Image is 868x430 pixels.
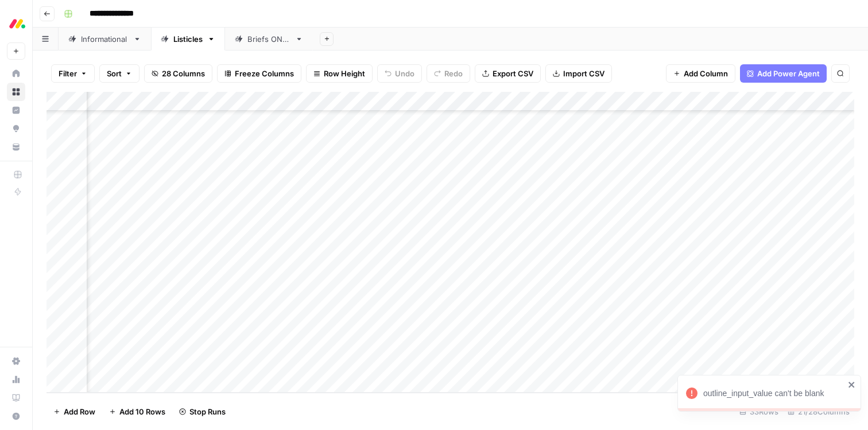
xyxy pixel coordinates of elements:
span: Add Column [684,68,728,79]
button: Add 10 Rows [102,402,172,421]
button: Filter [51,64,95,83]
a: Informational [59,28,151,51]
button: Undo [377,64,422,83]
button: Add Power Agent [740,64,827,83]
button: Export CSV [475,64,541,83]
button: Add Column [666,64,735,83]
button: Freeze Columns [217,64,301,83]
button: close [848,380,856,389]
a: Learning Hub [7,389,25,407]
a: Home [7,64,25,83]
a: Usage [7,370,25,389]
span: Row Height [324,68,365,79]
span: Stop Runs [189,406,226,417]
img: Monday.com Logo [7,13,28,34]
button: Import CSV [545,64,612,83]
div: Informational [81,33,129,45]
span: Sort [107,68,122,79]
a: Listicles [151,28,225,51]
a: Browse [7,83,25,101]
a: Settings [7,352,25,370]
span: Undo [395,68,414,79]
div: Briefs ONLY [247,33,290,45]
button: 28 Columns [144,64,212,83]
button: Sort [99,64,139,83]
button: Help + Support [7,407,25,425]
span: Filter [59,68,77,79]
button: Row Height [306,64,373,83]
div: Listicles [173,33,203,45]
div: 21/28 Columns [783,402,854,421]
span: Add Power Agent [757,68,820,79]
span: Import CSV [563,68,604,79]
span: 28 Columns [162,68,205,79]
div: 33 Rows [735,402,783,421]
button: Add Row [46,402,102,421]
span: Export CSV [493,68,533,79]
a: Insights [7,101,25,119]
button: Stop Runs [172,402,232,421]
div: outline_input_value can't be blank [703,388,844,399]
span: Add 10 Rows [119,406,165,417]
span: Add Row [64,406,95,417]
span: Freeze Columns [235,68,294,79]
a: Opportunities [7,119,25,138]
a: Briefs ONLY [225,28,313,51]
span: Redo [444,68,463,79]
button: Redo [427,64,470,83]
button: Workspace: Monday.com [7,9,25,38]
a: Your Data [7,138,25,156]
